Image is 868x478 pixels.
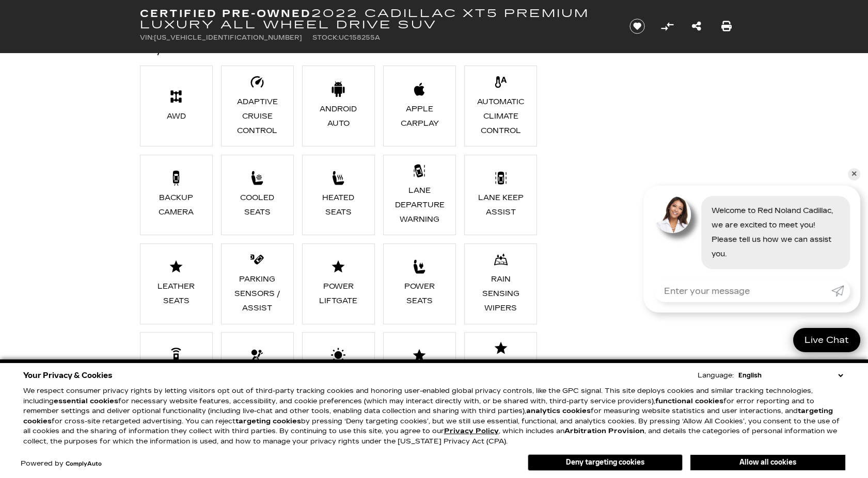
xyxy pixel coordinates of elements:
[831,279,850,302] a: Submit
[229,272,286,316] div: Parking Sensors / Assist
[654,279,831,302] input: Enter your message
[229,191,286,220] div: Cooled Seats
[148,191,204,220] div: Backup Camera
[659,19,675,34] button: Compare Vehicle
[444,427,499,435] a: Privacy Policy
[235,417,301,425] strong: targeting cookies
[472,95,529,138] div: Automatic Climate Control
[23,386,845,447] p: We respect consumer privacy rights by letting visitors opt out of third-party tracking cookies an...
[140,8,612,30] h1: 2022 Cadillac XT5 Premium Luxury All Wheel Drive SUV
[736,370,845,381] select: Language Select
[528,454,683,471] button: Deny targeting cookies
[310,279,367,308] div: Power Liftgate
[472,191,529,220] div: Lane keep assist
[23,407,833,425] strong: targeting cookies
[391,279,448,308] div: Power Seats
[140,34,154,41] span: VIN:
[310,191,367,220] div: Heated Seats
[793,328,860,352] a: Live Chat
[526,407,591,415] strong: analytics cookies
[312,34,339,41] span: Stock:
[229,95,286,138] div: Adaptive Cruise Control
[698,372,734,379] div: Language:
[654,196,691,233] img: Agent profile photo
[690,455,845,470] button: Allow all cookies
[701,196,850,269] div: Welcome to Red Noland Cadillac, we are excited to meet you! Please tell us how we can assist you.
[472,272,529,316] div: Rain Sensing Wipers
[21,460,102,467] div: Powered by
[391,102,448,131] div: Apple CarPlay
[391,184,448,227] div: Lane Departure Warning
[310,102,367,131] div: Android Auto
[626,18,649,35] button: Save vehicle
[148,279,204,308] div: Leather Seats
[799,334,854,346] span: Live Chat
[721,19,732,34] a: Print this Certified Pre-Owned 2022 Cadillac XT5 Premium Luxury All Wheel Drive SUV
[154,34,302,41] span: [US_VEHICLE_IDENTIFICATION_NUMBER]
[140,7,312,20] strong: Certified Pre-Owned
[66,461,102,467] a: ComplyAuto
[692,19,701,34] a: Share this Certified Pre-Owned 2022 Cadillac XT5 Premium Luxury All Wheel Drive SUV
[655,397,723,405] strong: functional cookies
[23,368,113,383] span: Your Privacy & Cookies
[54,397,118,405] strong: essential cookies
[564,427,644,435] strong: Arbitration Provision
[148,109,204,124] div: AWD
[339,34,380,41] span: UC158255A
